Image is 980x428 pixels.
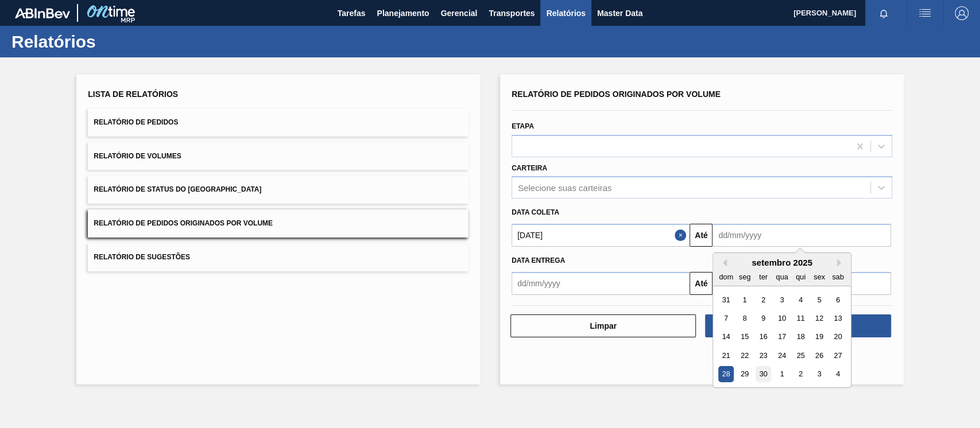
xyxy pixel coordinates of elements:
div: Choose segunda-feira, 1 de setembro de 2025 [737,292,753,308]
div: Choose quarta-feira, 1 de outubro de 2025 [774,367,790,382]
span: Relatório de Pedidos Originados por Volume [94,219,273,227]
div: Choose domingo, 28 de setembro de 2025 [718,367,734,382]
div: Choose terça-feira, 2 de setembro de 2025 [756,292,771,308]
div: Choose sábado, 13 de setembro de 2025 [830,310,846,326]
img: TNhmsLtSVTkK8tSr43FrP2fwEKptu5GPRR3wAAAABJRU5ErkJggg== [15,8,70,18]
img: userActions [918,6,932,20]
div: Choose quinta-feira, 11 de setembro de 2025 [793,310,808,326]
div: Choose segunda-feira, 29 de setembro de 2025 [737,367,753,382]
div: Selecione suas carteiras [518,183,611,193]
span: Relatório de Volumes [94,152,181,160]
button: Relatório de Status do [GEOGRAPHIC_DATA] [88,176,468,204]
span: Relatório de Sugestões [94,253,190,261]
span: Lista de Relatórios [88,90,178,99]
input: dd/mm/yyyy [512,272,690,295]
div: Choose domingo, 14 de setembro de 2025 [718,329,734,345]
div: Choose sexta-feira, 5 de setembro de 2025 [812,292,827,308]
span: Relatórios [546,6,585,20]
span: Planejamento [377,6,429,20]
div: Choose quinta-feira, 25 de setembro de 2025 [793,348,808,363]
button: Limpar [510,314,696,337]
span: Transportes [489,6,534,20]
div: seg [737,269,753,285]
div: month 2025-09 [717,290,847,383]
button: Notificações [865,5,902,21]
div: Choose quinta-feira, 2 de outubro de 2025 [793,367,808,382]
div: qua [774,269,790,285]
label: Etapa [512,122,534,130]
button: Até [690,224,712,247]
span: Gerencial [441,6,478,20]
div: Choose sábado, 20 de setembro de 2025 [830,329,846,345]
button: Previous Month [719,259,727,267]
div: Choose quinta-feira, 4 de setembro de 2025 [793,292,808,308]
span: Data coleta [512,208,559,216]
button: Download [705,314,890,337]
span: Relatório de Pedidos [94,118,178,126]
div: dom [718,269,734,285]
img: Logout [955,6,969,20]
div: Choose sexta-feira, 26 de setembro de 2025 [812,348,827,363]
div: Choose quarta-feira, 17 de setembro de 2025 [774,329,790,345]
div: Choose segunda-feira, 8 de setembro de 2025 [737,310,753,326]
div: Choose segunda-feira, 22 de setembro de 2025 [737,348,753,363]
button: Até [690,272,712,295]
button: Close [675,224,690,247]
div: Choose sexta-feira, 3 de outubro de 2025 [812,367,827,382]
span: Data entrega [512,256,565,264]
span: Tarefas [338,6,366,20]
h1: Relatórios [11,35,215,48]
input: dd/mm/yyyy [712,224,890,247]
div: setembro 2025 [713,258,851,267]
div: Choose terça-feira, 16 de setembro de 2025 [756,329,771,345]
div: Choose sexta-feira, 12 de setembro de 2025 [812,310,827,326]
div: Choose segunda-feira, 15 de setembro de 2025 [737,329,753,345]
button: Relatório de Pedidos Originados por Volume [88,209,468,238]
span: Relatório de Pedidos Originados por Volume [512,90,721,99]
input: dd/mm/yyyy [512,224,690,247]
button: Relatório de Pedidos [88,108,468,137]
span: Master Data [597,6,642,20]
div: ter [756,269,771,285]
div: Choose sábado, 4 de outubro de 2025 [830,367,846,382]
div: Choose sábado, 27 de setembro de 2025 [830,348,846,363]
div: qui [793,269,808,285]
div: Choose domingo, 31 de agosto de 2025 [718,292,734,308]
div: Choose quarta-feira, 10 de setembro de 2025 [774,310,790,326]
div: sex [812,269,827,285]
div: Choose quarta-feira, 3 de setembro de 2025 [774,292,790,308]
button: Relatório de Sugestões [88,243,468,271]
button: Relatório de Volumes [88,142,468,170]
button: Next Month [837,259,845,267]
div: sab [830,269,846,285]
div: Choose terça-feira, 9 de setembro de 2025 [756,310,771,326]
span: Relatório de Status do [GEOGRAPHIC_DATA] [94,185,261,193]
div: Choose sábado, 6 de setembro de 2025 [830,292,846,308]
div: Choose quarta-feira, 24 de setembro de 2025 [774,348,790,363]
label: Carteira [512,164,547,172]
div: Choose sexta-feira, 19 de setembro de 2025 [812,329,827,345]
div: Choose quinta-feira, 18 de setembro de 2025 [793,329,808,345]
div: Choose domingo, 21 de setembro de 2025 [718,348,734,363]
div: Choose domingo, 7 de setembro de 2025 [718,310,734,326]
div: Choose terça-feira, 23 de setembro de 2025 [756,348,771,363]
div: Choose terça-feira, 30 de setembro de 2025 [756,367,771,382]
